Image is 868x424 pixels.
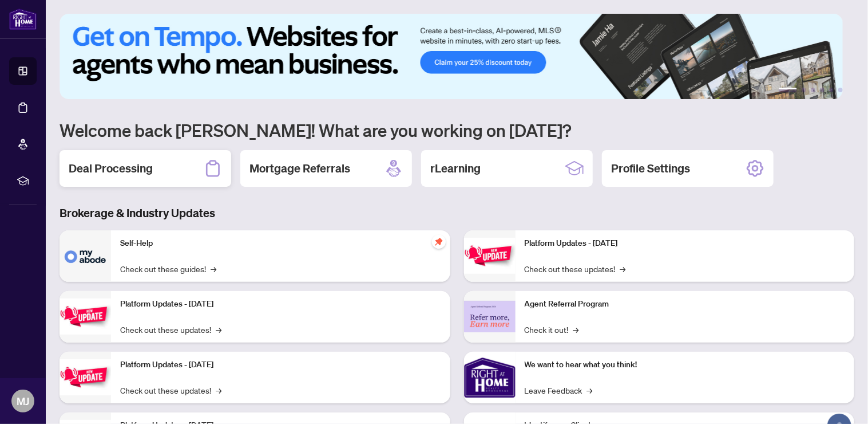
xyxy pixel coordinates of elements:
span: pushpin [432,235,446,249]
button: 3 [811,88,815,92]
img: Self-Help [60,230,111,282]
img: Platform Updates - September 16, 2025 [60,299,111,335]
span: → [587,384,593,396]
span: → [216,384,221,396]
img: We want to hear what you think! [464,352,516,403]
button: 4 [820,88,825,92]
img: Platform Updates - June 23, 2025 [464,238,516,274]
button: 6 [838,88,843,92]
p: Platform Updates - [DATE] [120,359,441,371]
button: 2 [802,88,806,92]
h2: Deal Processing [69,160,153,176]
span: → [211,262,216,275]
a: Check out these guides!→ [120,262,216,275]
p: We want to hear what you think! [525,359,846,371]
a: Check out these updates!→ [120,323,221,336]
span: → [216,323,221,336]
a: Leave Feedback→ [525,384,593,396]
h2: rLearning [430,160,481,176]
span: MJ [17,393,29,409]
h2: Profile Settings [611,160,690,176]
span: → [620,262,626,275]
img: Agent Referral Program [464,301,516,332]
a: Check out these updates!→ [525,262,626,275]
a: Check it out!→ [525,323,579,336]
p: Platform Updates - [DATE] [525,237,846,250]
p: Platform Updates - [DATE] [120,298,441,311]
button: 5 [829,88,834,92]
p: Self-Help [120,237,441,250]
p: Agent Referral Program [525,298,846,311]
button: Open asap [822,384,857,418]
h3: Brokerage & Industry Updates [60,205,854,221]
button: 1 [779,88,797,92]
span: → [573,323,579,336]
a: Check out these updates!→ [120,384,221,396]
h1: Welcome back [PERSON_NAME]! What are you working on [DATE]? [60,119,854,141]
h2: Mortgage Referrals [249,160,350,176]
img: logo [9,9,37,30]
img: Slide 0 [60,14,843,99]
img: Platform Updates - July 21, 2025 [60,359,111,395]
